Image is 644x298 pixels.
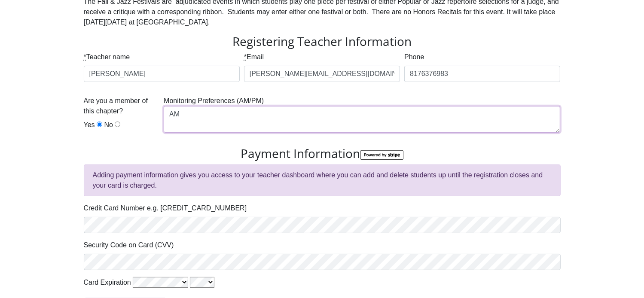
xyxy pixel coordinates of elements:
label: Teacher name [84,52,130,62]
label: Security Code on Card (CVV) [84,240,174,250]
abbr: required [244,53,247,61]
label: Card Expiration [84,277,131,288]
div: Monitoring Preferences (AM/PM) [162,96,562,140]
label: Yes [84,120,95,130]
h3: Registering Teacher Information [84,34,561,49]
abbr: required [84,53,86,61]
img: StripeBadge-6abf274609356fb1c7d224981e4c13d8e07f95b5cc91948bd4e3604f74a73e6b.png [360,150,403,160]
div: Adding payment information gives you access to your teacher dashboard where you can add and delet... [84,164,561,196]
label: Credit Card Number e.g. [CREDIT_CARD_NUMBER] [84,203,247,213]
label: Phone [404,52,424,62]
label: No [104,120,113,130]
h3: Payment Information [84,146,561,161]
label: Email [244,52,264,62]
label: Are you a member of this chapter? [84,96,160,116]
